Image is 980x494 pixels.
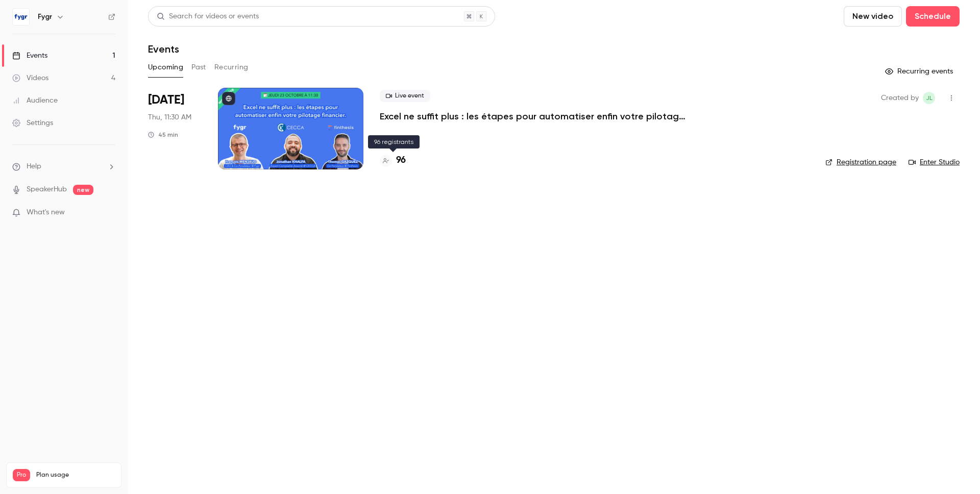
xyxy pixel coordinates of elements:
a: 96 [380,154,406,167]
button: Upcoming [148,59,183,76]
span: Plan usage [36,471,115,479]
span: Help [27,161,41,172]
li: help-dropdown-opener [12,161,115,172]
div: 45 min [148,131,178,139]
div: Search for videos or events [157,11,259,22]
span: Pro [13,469,30,481]
span: new [73,185,93,195]
div: Settings [12,118,53,128]
span: Live event [380,90,430,102]
div: Videos [12,73,48,83]
button: Past [191,59,206,76]
button: Recurring [214,59,249,76]
span: [DATE] [148,92,184,108]
span: Julie le Blanc [923,92,935,104]
button: New video [844,6,902,27]
span: Thu, 11:30 AM [148,112,191,122]
a: SpeakerHub [27,184,67,195]
h1: Events [148,43,179,55]
a: Registration page [825,157,896,167]
button: Schedule [906,6,960,27]
span: What's new [27,207,65,218]
img: Fygr [13,9,29,25]
div: Events [12,51,47,61]
h4: 96 [396,154,406,167]
a: Excel ne suffit plus : les étapes pour automatiser enfin votre pilotage financier. [380,110,686,122]
span: Jl [926,92,933,104]
div: Audience [12,95,58,106]
span: Created by [881,92,919,104]
h6: Fygr [38,12,52,22]
div: Oct 23 Thu, 11:30 AM (Europe/Paris) [148,88,202,169]
button: Recurring events [880,63,960,80]
a: Enter Studio [909,157,960,167]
